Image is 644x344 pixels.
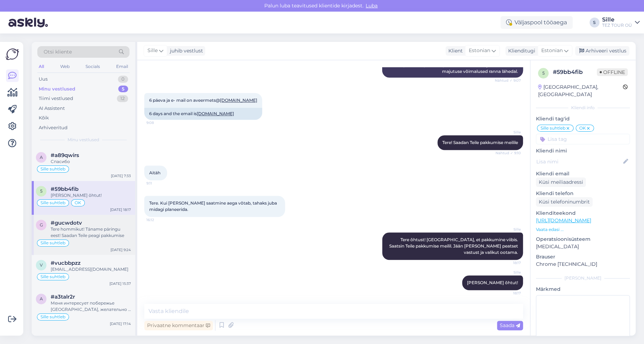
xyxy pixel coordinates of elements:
[602,23,632,28] div: TEZ TOUR OÜ
[536,275,630,281] div: [PERSON_NAME]
[147,47,158,55] span: Sille
[51,226,131,239] div: Tere hommikut! Täname päringu eest! Saadan Teile peagi pakkumise
[602,17,640,28] a: SilleTEZ TOUR OÜ
[40,222,43,227] span: g
[146,120,173,125] span: 9:08
[536,236,630,243] p: Operatsioonisüsteem
[39,114,49,121] div: Kõik
[536,226,630,233] p: Vaata edasi ...
[579,126,586,130] span: OK
[536,134,630,144] input: Lisa tag
[494,270,521,275] span: Sille
[40,155,43,160] span: a
[110,207,131,212] div: [DATE] 18:17
[117,95,128,102] div: 12
[118,86,128,93] div: 5
[536,147,630,155] p: Kliendi nimi
[389,237,519,255] span: Tere õhtust! [GEOGRAPHIC_DATA], et pakkumine viibis. Saatsin Teile pakkumise meilil. Jään [PERSON...
[494,260,521,265] span: 18:17
[39,105,65,112] div: AI Assistent
[44,48,72,56] span: Otsi kliente
[364,2,380,9] span: Luba
[167,47,203,55] div: juhib vestlust
[446,47,463,55] div: Klient
[40,201,65,205] span: Sille suhtleb
[111,247,131,252] div: [DATE] 9:24
[536,261,630,268] p: Chrome [TECHNICAL_ID]
[146,181,173,186] span: 9:11
[40,315,65,319] span: Sille suhtleb
[505,47,535,55] div: Klienditugi
[39,86,75,93] div: Minu vestlused
[6,48,19,61] img: Askly Logo
[536,177,586,187] div: Küsi meiliaadressi
[51,300,131,313] div: Меня интересует побережье [GEOGRAPHIC_DATA], желательно в сторону [GEOGRAPHIC_DATA] или сам Кемер...
[541,126,566,130] span: Sille suhtleb
[118,76,128,83] div: 0
[536,190,630,197] p: Kliendi telefon
[68,137,99,143] span: Minu vestlused
[149,98,257,103] span: 6 päeva ja e- mail on aveermets@
[149,200,278,212] span: Tere. Kui [PERSON_NAME] saatmine aega võtab, tahaks juba midagi planeerida.
[39,95,73,102] div: Tiimi vestlused
[494,227,521,232] span: Sille
[51,192,131,199] div: [PERSON_NAME] õhtut!
[536,209,630,217] p: Klienditeekond
[39,76,48,83] div: Uus
[536,158,622,165] input: Lisa nimi
[536,197,593,207] div: Küsi telefoninumbrit
[40,188,43,194] span: 5
[84,62,101,71] div: Socials
[37,62,45,71] div: All
[51,158,131,165] div: Спасибо
[536,105,630,111] div: Kliendi info
[494,78,521,83] span: Nähtud ✓ 9:07
[51,152,79,158] span: #a89qwirs
[40,296,43,301] span: a
[197,111,234,116] a: [DOMAIN_NAME]
[467,280,518,285] span: [PERSON_NAME] õhtut!
[538,83,623,98] div: [GEOGRAPHIC_DATA], [GEOGRAPHIC_DATA]
[536,286,630,293] p: Märkmed
[542,70,545,76] span: 5
[39,124,68,131] div: Arhiveeritud
[575,46,629,56] div: Arhiveeri vestlus
[589,18,599,27] div: S
[494,290,521,296] span: 18:17
[51,266,131,273] div: [EMAIL_ADDRESS][DOMAIN_NAME]
[494,150,521,156] span: Nähtud ✓ 9:10
[553,68,597,76] div: # 59bb4fib
[59,62,71,71] div: Web
[110,321,131,326] div: [DATE] 17:14
[51,220,82,226] span: #gucwdotv
[536,253,630,261] p: Brauser
[500,322,520,329] span: Saada
[220,98,257,103] a: [DOMAIN_NAME]
[494,130,521,135] span: Sille
[51,260,81,266] span: #vucbbpzz
[541,47,563,55] span: Estonian
[40,167,65,171] span: Sille suhtleb
[40,275,65,279] span: Sille suhtleb
[149,170,160,175] span: Aitäh
[146,217,173,223] span: 16:12
[597,68,628,76] span: Offline
[144,321,213,330] div: Privaatne kommentaar
[500,16,573,29] div: Väljaspool tööaega
[536,217,591,224] a: [URL][DOMAIN_NAME]
[109,281,131,286] div: [DATE] 15:37
[536,170,630,177] p: Kliendi email
[536,243,630,250] p: [MEDICAL_DATA]
[75,201,81,205] span: OK
[51,186,78,192] span: #59bb4fib
[602,17,632,23] div: Sille
[115,62,130,71] div: Email
[40,241,65,245] span: Sille suhtleb
[442,140,518,145] span: Tere! Saadan Teile pakkumise meilile
[40,262,43,268] span: v
[51,294,75,300] span: #a3talr2r
[111,173,131,179] div: [DATE] 7:33
[144,108,262,120] div: 6 days and the email is
[536,115,630,123] p: Kliendi tag'id
[469,47,490,55] span: Estonian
